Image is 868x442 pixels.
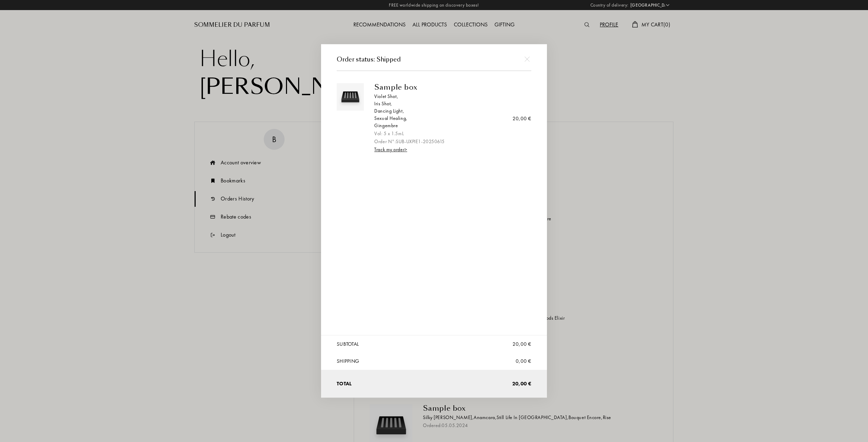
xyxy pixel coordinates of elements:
div: Iris Shot , [374,100,526,108]
div: Violet Shot , [374,93,526,100]
div: 20,00 € [513,341,531,348]
a: Track my order> [374,147,407,153]
div: Shipping [337,358,359,365]
div: Subtotal [337,341,359,348]
div: Total [337,380,352,388]
div: 20,00 € [512,380,531,388]
div: Sample box [374,83,526,92]
div: Order status: Shipped [337,55,531,64]
img: sample box sommelier du parfum [338,85,362,109]
img: cross.svg [524,56,530,62]
div: Sexual Healing , [374,115,526,122]
div: Gingembre [374,122,526,130]
div: Dancing Light , [374,108,526,115]
div: 20,00 € [513,115,531,123]
div: 0,00 € [516,358,531,365]
div: Order N°: SUB-UXPIE1-20250615 [374,138,526,146]
div: Vol: 5 x 1.5mL [374,130,526,138]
